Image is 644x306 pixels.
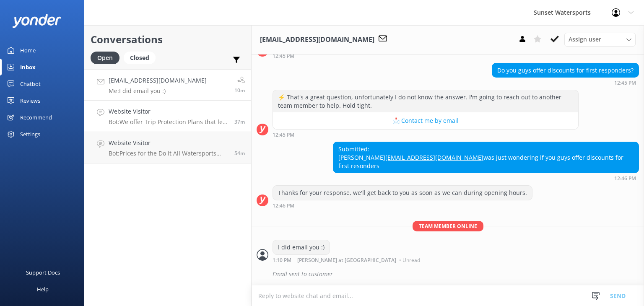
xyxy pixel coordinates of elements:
[124,52,156,64] div: Closed
[413,221,483,231] span: Team member online
[91,31,245,47] h2: Conversations
[124,53,160,62] a: Closed
[273,202,532,208] div: 11:46am 15-Aug-2025 (UTC -05:00) America/Cancun
[492,63,639,78] div: Do you guys offer discounts for first responders?
[109,87,207,95] p: Me: I did email you :)
[273,203,294,208] strong: 12:46 PM
[37,281,49,298] div: Help
[273,90,578,112] div: ⚡ That's a great question, unfortunately I do not know the answer. I'm going to reach out to anot...
[84,69,251,101] a: [EMAIL_ADDRESS][DOMAIN_NAME]Me:I did email you :)10m
[109,107,228,116] h4: Website Visitor
[492,80,639,86] div: 11:45am 15-Aug-2025 (UTC -05:00) America/Cancun
[234,150,245,157] span: 11:26am 15-Aug-2025 (UTC -05:00) America/Cancun
[91,52,119,64] div: Open
[234,87,245,94] span: 12:10pm 15-Aug-2025 (UTC -05:00) America/Cancun
[20,42,36,59] div: Home
[13,14,61,28] img: yonder-white-logo.png
[109,138,228,148] h4: Website Visitor
[20,59,36,75] div: Inbox
[614,176,636,181] strong: 12:46 PM
[20,126,40,143] div: Settings
[614,80,636,86] strong: 12:45 PM
[234,118,245,125] span: 11:43am 15-Aug-2025 (UTC -05:00) America/Cancun
[569,35,601,44] span: Assign user
[273,132,294,137] strong: 12:45 PM
[109,150,228,157] p: Bot: Prices for the Do It All Watersports Package vary by date and availability. For the most up-...
[273,132,579,137] div: 11:45am 15-Aug-2025 (UTC -05:00) America/Cancun
[564,33,636,46] div: Assign User
[84,101,251,132] a: Website VisitorBot:We offer Trip Protection Plans that let you cancel for any reason with no fees...
[273,112,578,129] button: 📩 Contact me by email
[273,240,330,254] div: I did email you :)
[273,54,294,59] strong: 12:45 PM
[257,267,639,281] div: 2025-08-15T17:14:22.270
[20,92,40,109] div: Reviews
[91,53,124,62] a: Open
[273,267,639,281] div: Email sent to customer
[297,258,396,263] span: [PERSON_NAME] at [GEOGRAPHIC_DATA]
[84,132,251,163] a: Website VisitorBot:Prices for the Do It All Watersports Package vary by date and availability. Fo...
[273,258,291,263] strong: 1:10 PM
[109,118,228,126] p: Bot: We offer Trip Protection Plans that let you cancel for any reason with no fees. You’ll get a...
[26,264,60,281] div: Support Docs
[333,175,639,181] div: 11:46am 15-Aug-2025 (UTC -05:00) America/Cancun
[385,153,483,161] a: [EMAIL_ADDRESS][DOMAIN_NAME]
[260,34,374,45] h3: [EMAIL_ADDRESS][DOMAIN_NAME]
[20,75,41,92] div: Chatbot
[273,186,532,200] div: Thanks for your response, we'll get back to you as soon as we can during opening hours.
[273,53,579,59] div: 11:45am 15-Aug-2025 (UTC -05:00) America/Cancun
[109,76,207,85] h4: [EMAIL_ADDRESS][DOMAIN_NAME]
[20,109,52,126] div: Recommend
[333,142,639,173] div: Submitted: [PERSON_NAME] was just wondering if you guys offer discounts for first resonders
[273,257,422,263] div: 12:10pm 15-Aug-2025 (UTC -05:00) America/Cancun
[399,258,420,263] span: • Unread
